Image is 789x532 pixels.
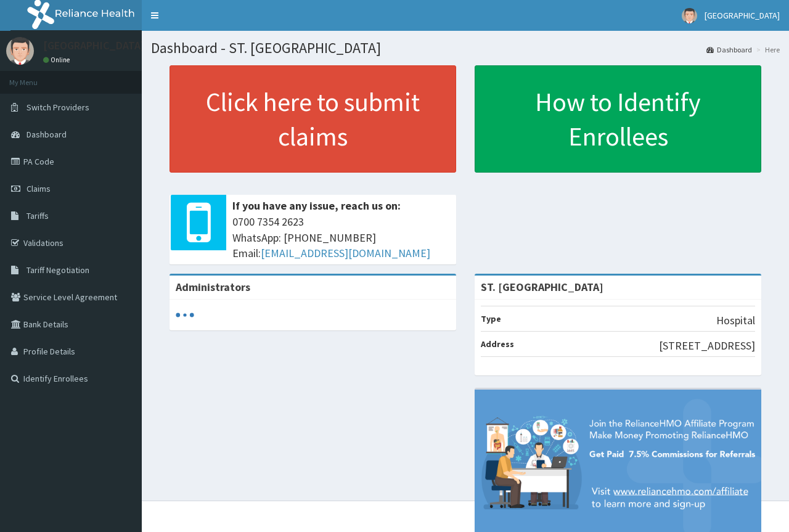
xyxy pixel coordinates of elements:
[43,40,145,51] p: [GEOGRAPHIC_DATA]
[481,280,603,294] strong: ST. [GEOGRAPHIC_DATA]
[176,280,250,294] b: Administrators
[27,264,89,276] span: Tariff Negotiation
[27,102,89,113] span: Switch Providers
[43,55,73,64] a: Online
[706,44,752,55] a: Dashboard
[659,338,755,354] p: [STREET_ADDRESS]
[232,214,450,261] span: 0700 7354 2623 WhatsApp: [PHONE_NUMBER] Email:
[481,313,501,324] b: Type
[6,37,34,65] img: User Image
[682,8,697,23] img: User Image
[475,65,761,173] a: How to Identify Enrollees
[481,338,514,350] b: Address
[151,40,780,56] h1: Dashboard - ST. [GEOGRAPHIC_DATA]
[27,129,67,140] span: Dashboard
[232,198,401,213] b: If you have any issue, reach us on:
[27,210,49,221] span: Tariffs
[716,313,755,329] p: Hospital
[170,65,456,173] a: Click here to submit claims
[753,44,780,55] li: Here
[261,246,430,260] a: [EMAIL_ADDRESS][DOMAIN_NAME]
[27,183,51,194] span: Claims
[176,306,194,324] svg: audio-loading
[705,10,780,21] span: [GEOGRAPHIC_DATA]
